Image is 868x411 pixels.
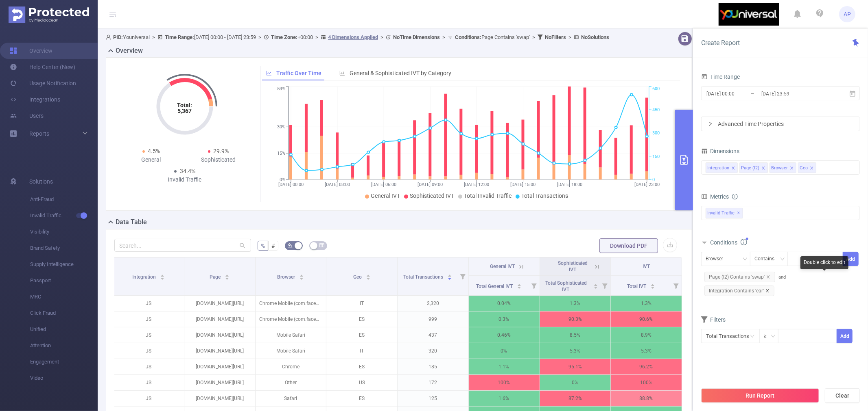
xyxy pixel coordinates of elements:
i: icon: info-circle [741,239,747,245]
span: Reports [29,130,49,137]
p: 90.6% [611,311,682,327]
span: Metrics [701,193,729,200]
span: Invalid Traffic [30,208,98,224]
i: icon: bg-colors [288,243,293,248]
button: Download PDF [599,238,658,253]
p: JS [113,296,184,311]
span: > [530,34,538,40]
b: Conditions : [455,34,481,40]
a: Users [10,108,44,124]
h2: Overview [116,46,143,56]
b: Time Zone: [271,34,297,40]
span: Total IVT [627,283,647,289]
i: icon: close [790,166,794,171]
img: Protected Media [9,6,89,23]
i: icon: caret-down [225,277,230,279]
i: icon: down [771,334,776,340]
i: icon: caret-up [300,273,304,276]
tspan: 600 [652,87,660,92]
div: Sort [650,283,655,288]
i: icon: bar-chart [339,70,345,76]
i: icon: caret-down [300,277,304,279]
p: JS [113,359,184,374]
a: Usage Notification [10,75,76,91]
p: JS [113,375,184,390]
b: No Solutions [581,34,609,40]
p: 0.3% [469,311,540,327]
span: Total General IVT [476,283,514,289]
tspan: Total: [177,102,192,108]
div: Integration [707,163,729,173]
span: Traffic Over Time [276,70,321,76]
span: Video [30,370,98,386]
span: Total Sophisticated IVT [545,280,587,292]
p: 185 [398,359,468,374]
span: Conditions [710,239,747,246]
p: [DOMAIN_NAME][URL] [184,311,255,327]
li: Integration [706,162,738,173]
div: Sophisticated [185,156,252,164]
i: icon: down [743,257,748,262]
div: Sort [366,273,371,278]
h2: Data Table [116,217,147,227]
tspan: [DATE] 18:00 [557,182,582,187]
p: 172 [398,375,468,390]
div: Sort [225,273,230,278]
p: JS [113,327,184,343]
p: 1.3% [540,296,611,311]
li: Page (l2) [739,162,768,173]
p: 8.5% [540,327,611,343]
i: icon: caret-down [517,286,522,288]
i: icon: line-chart [266,70,272,76]
i: Filter menu [528,276,540,295]
tspan: 30% [277,125,285,130]
p: Chrome Mobile (com.facebook.katana) [256,296,326,311]
li: Browser [770,162,796,173]
div: Browser [771,163,788,173]
span: # [271,242,275,249]
span: Attention [30,337,98,354]
p: JS [113,391,184,406]
button: Run Report [701,388,819,403]
span: > [378,34,386,40]
i: icon: caret-down [448,277,452,279]
span: > [313,34,321,40]
u: 4 Dimensions Applied [328,34,378,40]
span: Supply Intelligence [30,256,98,273]
span: 29.9% [214,148,229,154]
span: Create Report [701,39,740,47]
p: [DOMAIN_NAME][URL] [184,343,255,359]
p: 0.46% [469,327,540,343]
span: Visibility [30,224,98,240]
p: [DOMAIN_NAME][URL] [184,296,255,311]
i: icon: caret-up [366,273,370,276]
i: icon: right [708,121,713,126]
span: Page [210,274,222,280]
i: icon: caret-up [517,283,522,285]
b: No Filters [545,34,566,40]
div: Contains [754,252,780,266]
tspan: [DATE] 00:00 [278,182,304,187]
span: Sophisticated IVT [410,193,454,199]
span: Brand Safety [30,240,98,256]
span: % [261,242,265,249]
span: Total Transactions [521,193,568,199]
b: PID: [113,34,123,40]
button: Add [837,329,853,343]
span: Page Contains 'swap' [455,34,530,40]
p: ES [326,311,397,327]
tspan: [DATE] 03:00 [325,182,350,187]
span: Browser [277,274,296,280]
p: 0.04% [469,296,540,311]
tspan: 450 [652,107,660,112]
a: Reports [29,125,49,142]
p: [DOMAIN_NAME][URL] [184,391,255,406]
tspan: [DATE] 09:00 [418,182,443,187]
div: Page (l2) [741,163,759,173]
p: JS [113,311,184,327]
tspan: 15% [277,151,285,156]
i: icon: table [319,243,324,248]
span: and [701,275,786,294]
span: Integration [132,274,157,280]
div: ≥ [764,329,772,343]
